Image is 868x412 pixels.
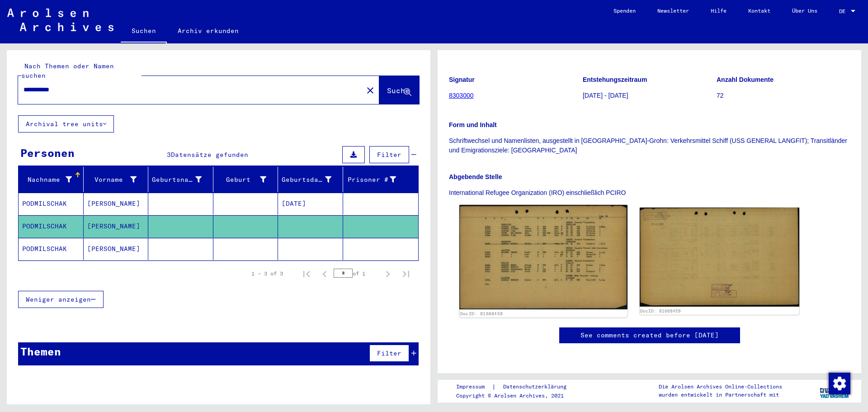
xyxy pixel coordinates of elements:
mat-cell: PODMILSCHAK [19,193,84,215]
span: Weniger anzeigen [26,295,91,303]
span: Filter [377,151,401,159]
img: yv_logo.png [818,379,852,402]
button: Weniger anzeigen [18,291,104,308]
b: Abgebende Stelle [449,173,502,180]
span: DE [839,8,849,14]
div: Geburtsdatum [282,172,343,187]
mat-header-cell: Geburt‏ [213,167,278,192]
img: 002.jpg [640,208,800,307]
span: Datensätze gefunden [171,151,248,159]
button: Filter [369,345,409,362]
div: Nachname [22,172,83,187]
button: Suche [379,76,419,104]
div: Geburt‏ [217,175,267,185]
span: Filter [377,349,401,357]
a: DocID: 81668459 [460,311,503,316]
p: Die Arolsen Archives Online-Collections [659,383,782,391]
button: Filter [369,146,409,163]
mat-header-cell: Geburtsdatum [278,167,343,192]
button: Previous page [316,265,334,283]
mat-header-cell: Vorname [84,167,149,192]
a: DocID: 81668459 [640,308,681,313]
p: International Refugee Organization (IRO) einschließlich PCIRO [449,188,850,198]
p: wurden entwickelt in Partnerschaft mit [659,391,782,399]
mat-header-cell: Geburtsname [148,167,213,192]
div: Nachname [22,175,72,185]
div: Personen [20,145,75,161]
a: Impressum [456,382,492,392]
p: Schriftwechsel und Namenlisten, ausgestellt in [GEOGRAPHIC_DATA]-Grohn: Verkehrsmittel Schiff (US... [449,136,850,155]
a: Suchen [121,20,167,43]
a: Archiv erkunden [167,20,250,42]
p: 72 [717,91,850,100]
mat-header-cell: Nachname [19,167,84,192]
div: Prisoner # [347,175,396,185]
img: 001.jpg [459,205,627,309]
div: Vorname [87,172,148,187]
mat-cell: PODMILSCHAK [19,238,84,260]
b: Signatur [449,76,475,83]
b: Anzahl Dokumente [717,76,774,83]
button: Next page [379,265,397,283]
div: Themen [20,343,61,360]
div: 1 – 3 of 3 [251,270,283,278]
div: Geburtsname [152,175,202,185]
mat-cell: [PERSON_NAME] [84,238,149,260]
mat-header-cell: Prisoner # [343,167,419,192]
span: 3 [167,151,171,159]
div: Geburtsname [152,172,213,187]
b: Form und Inhalt [449,121,497,128]
a: See comments created before [DATE] [580,331,719,340]
button: First page [297,265,316,283]
mat-icon: close [365,85,376,96]
div: Geburt‏ [217,172,278,187]
p: Copyright © Arolsen Archives, 2021 [456,392,577,400]
span: Suche [387,86,410,95]
mat-cell: PODMILSCHAK [19,215,84,237]
div: | [456,382,577,392]
div: Zustimmung ändern [828,372,850,394]
div: Prisoner # [347,172,408,187]
div: Vorname [87,175,137,185]
mat-cell: [PERSON_NAME] [84,215,149,237]
a: 8303000 [449,92,474,99]
button: Archival tree units [18,115,114,133]
mat-cell: [PERSON_NAME] [84,193,149,215]
mat-cell: [DATE] [278,193,343,215]
b: Entstehungszeitraum [583,76,647,83]
button: Last page [397,265,415,283]
a: Datenschutzerklärung [496,382,577,392]
img: Arolsen_neg.svg [7,9,113,31]
img: Zustimmung ändern [829,373,850,394]
p: [DATE] - [DATE] [583,91,716,100]
button: Clear [361,81,379,99]
mat-label: Nach Themen oder Namen suchen [21,62,114,80]
div: Geburtsdatum [282,175,331,185]
div: of 1 [334,269,379,278]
